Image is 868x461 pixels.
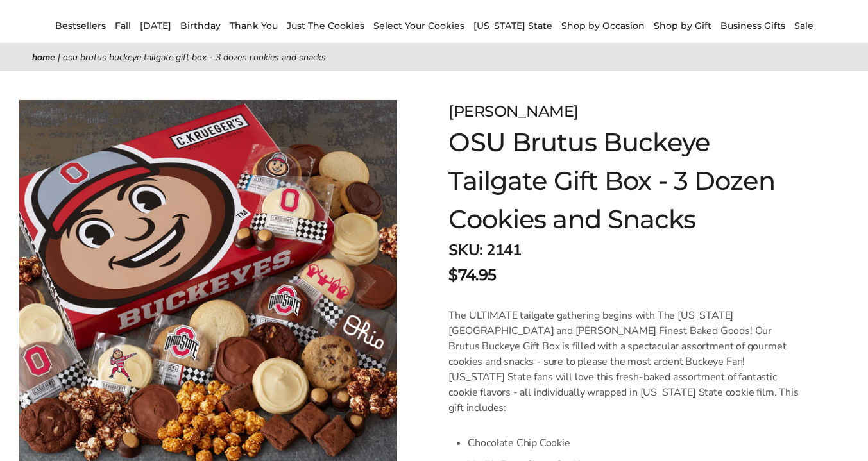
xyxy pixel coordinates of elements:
[140,20,171,31] a: [DATE]
[473,20,552,31] a: [US_STATE] State
[32,50,836,65] nav: breadcrumbs
[794,20,813,31] a: Sale
[55,20,106,31] a: Bestsellers
[180,20,221,31] a: Birthday
[448,240,482,260] strong: SKU:
[448,100,804,123] div: [PERSON_NAME]
[561,20,645,31] a: Shop by Occasion
[287,20,364,31] a: Just The Cookies
[448,264,496,287] span: $74.95
[230,20,278,31] a: Thank You
[32,51,55,63] a: Home
[448,308,798,415] span: The ULTIMATE tailgate gathering begins with The [US_STATE][GEOGRAPHIC_DATA] and [PERSON_NAME] Fin...
[468,436,570,450] span: Chocolate Chip Cookie
[486,240,521,260] span: 2141
[720,20,785,31] a: Business Gifts
[654,20,711,31] a: Shop by Gift
[63,51,326,63] span: OSU Brutus Buckeye Tailgate Gift Box - 3 Dozen Cookies and Snacks
[58,51,60,63] span: |
[115,20,131,31] a: Fall
[373,20,464,31] a: Select Your Cookies
[448,123,804,239] h1: OSU Brutus Buckeye Tailgate Gift Box - 3 Dozen Cookies and Snacks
